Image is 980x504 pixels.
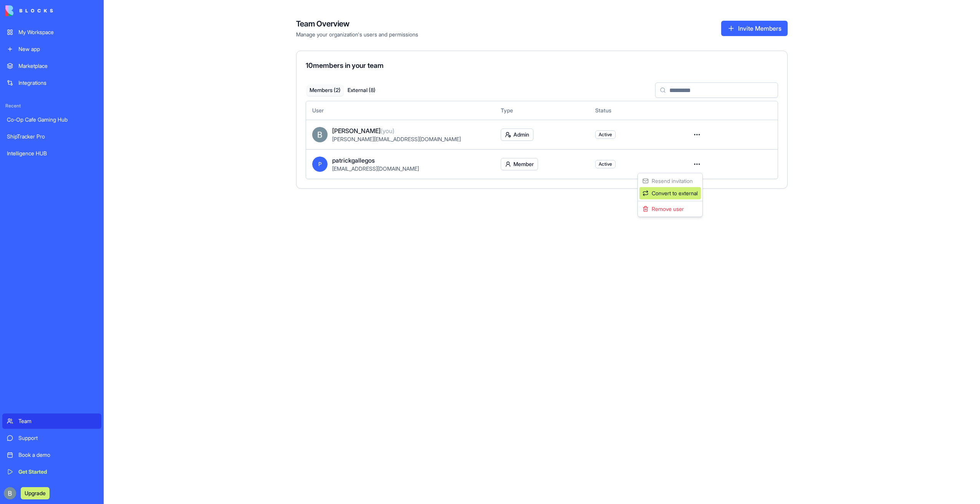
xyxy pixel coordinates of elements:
div: Intelligence HUB [7,150,97,157]
div: Convert to external [639,187,701,199]
div: ShipTracker Pro [7,133,97,140]
span: Recent [2,103,101,109]
div: Remove user [639,203,701,215]
div: Co-Op Cafe Gaming Hub [7,116,97,124]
